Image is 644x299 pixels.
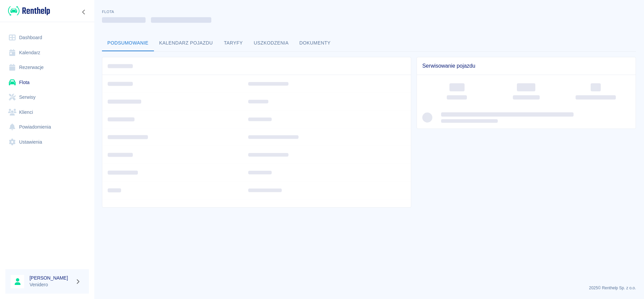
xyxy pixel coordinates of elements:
[422,63,630,69] span: Serwisowanie pojazdu
[102,10,114,14] span: Flota
[30,275,72,281] h6: [PERSON_NAME]
[102,285,636,291] p: 2025 © Renthelp Sp. z o.o.
[5,60,89,75] a: Rezerwacje
[30,281,72,288] p: Venidero
[5,5,50,16] a: Renthelp logo
[102,35,154,51] button: Podsumowanie
[5,120,89,135] a: Powiadomienia
[249,35,294,51] button: Uszkodzenia
[5,105,89,120] a: Klienci
[79,8,89,16] button: Zwiń nawigację
[5,75,89,90] a: Flota
[5,30,89,45] a: Dashboard
[5,90,89,105] a: Serwisy
[5,45,89,60] a: Kalendarz
[8,5,50,16] img: Renthelp logo
[5,135,89,150] a: Ustawienia
[154,35,218,51] button: Kalendarz pojazdu
[294,35,336,51] button: Dokumenty
[218,35,249,51] button: Taryfy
